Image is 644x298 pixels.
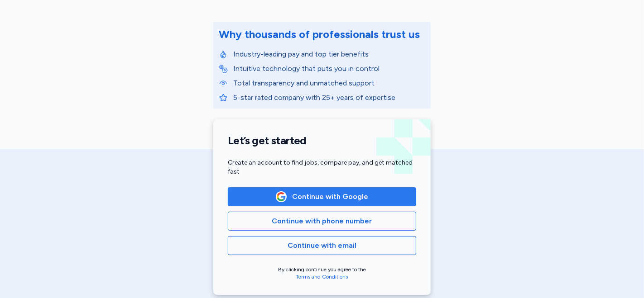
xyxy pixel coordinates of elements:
[233,63,425,74] p: Intuitive technology that puts you in control
[219,27,420,42] div: Why thousands of professionals trust us
[233,78,425,89] p: Total transparency and unmatched support
[233,92,425,103] p: 5-star rated company with 25+ years of expertise
[228,158,416,176] div: Create an account to find jobs, compare pay, and get matched fast
[228,212,416,231] button: Continue with phone number
[228,187,416,206] button: Google LogoContinue with Google
[292,191,368,202] span: Continue with Google
[228,134,416,147] h1: Let’s get started
[296,274,348,280] a: Terms and Conditions
[276,192,286,202] img: Google Logo
[228,236,416,255] button: Continue with email
[228,266,416,280] div: By clicking continue you agree to the
[288,240,356,251] span: Continue with email
[272,216,372,227] span: Continue with phone number
[233,49,425,60] p: Industry-leading pay and top tier benefits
